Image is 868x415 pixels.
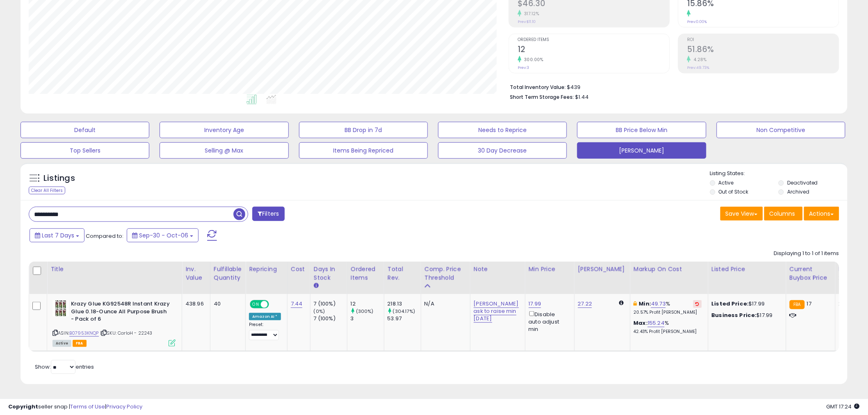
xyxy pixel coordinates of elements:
div: Clear All Filters [29,187,65,194]
div: N/A [425,300,464,308]
div: Listed Price [712,265,783,274]
div: 12 [351,300,384,308]
small: (300%) [356,308,374,315]
b: Total Inventory Value: [510,84,566,91]
button: BB Price Below Min [577,122,706,138]
div: Fulfillable Quantity [214,265,242,282]
small: (304.17%) [393,308,415,315]
button: BB Drop in 7d [299,122,428,138]
a: [PERSON_NAME] ask to raise min [DATE] [474,300,519,323]
div: seller snap | | [8,403,142,411]
button: Columns [764,207,803,221]
a: 7.44 [291,300,303,308]
a: B07953KNQP [69,330,99,337]
div: Comp. Price Threshold [425,265,467,282]
a: 155.24 [648,319,665,327]
a: Privacy Policy [106,403,142,410]
p: 20.57% Profit [PERSON_NAME] [634,310,702,315]
div: % [634,300,702,315]
span: ON [251,301,261,308]
div: % [634,319,702,335]
small: Prev: 49.73% [687,65,709,70]
span: Ordered Items [518,38,669,42]
div: 7 (100%) [314,300,347,308]
div: $17.99 [712,300,780,308]
a: Terms of Use [70,403,105,410]
button: Filters [252,207,284,221]
div: 218.13 [388,300,421,308]
button: Top Sellers [21,142,149,159]
div: Days In Stock [314,265,344,282]
th: The percentage added to the cost of goods (COGS) that forms the calculator for Min & Max prices. [630,262,708,294]
button: Last 7 Days [30,228,85,242]
div: Ordered Items [351,265,381,282]
b: Listed Price: [712,300,749,308]
p: 42.43% Profit [PERSON_NAME] [634,329,702,335]
span: Show: entries [35,363,94,371]
span: Columns [770,210,795,218]
button: Actions [804,207,839,221]
div: 3 [351,315,384,322]
label: Active [719,179,734,186]
span: Compared to: [86,232,123,240]
h5: Listings [43,173,75,184]
label: Deactivated [787,179,818,186]
button: [PERSON_NAME] [577,142,706,159]
small: (0%) [314,308,325,315]
div: Inv. value [185,265,207,282]
button: Sep-30 - Oct-06 [127,228,199,242]
a: 27.22 [578,300,592,308]
h2: 12 [518,45,669,56]
div: Total Rev. [388,265,418,282]
div: 53.97 [388,315,421,322]
button: Selling @ Max [160,142,288,159]
small: FBA [790,300,805,309]
p: Listing States: [710,170,847,178]
div: Title [50,265,178,274]
small: Prev: 3 [518,65,529,70]
div: Displaying 1 to 1 of 1 items [774,250,839,258]
b: Max: [634,319,648,327]
label: Out of Stock [719,188,749,195]
b: Min: [639,300,651,308]
div: Cost [291,265,307,274]
div: Note [474,265,522,274]
div: Preset: [249,322,281,340]
div: 20% [839,300,866,308]
button: Items Being Repriced [299,142,428,159]
a: 17.99 [529,300,541,308]
div: 438.96 [185,300,204,308]
span: Sep-30 - Oct-06 [139,231,188,239]
span: | SKU: CarloH - 22243 [100,330,153,336]
strong: Copyright [8,403,38,410]
button: Default [21,122,149,138]
label: Archived [787,188,809,195]
small: Days In Stock. [314,282,319,290]
button: Needs to Reprice [438,122,567,138]
span: 17 [807,300,811,308]
button: 30 Day Decrease [438,142,567,159]
b: Business Price: [712,311,757,319]
small: Prev: $11.10 [518,19,536,24]
div: Min Price [529,265,571,274]
span: Last 7 Days [42,231,74,239]
button: Save View [720,207,763,221]
span: $1.44 [575,93,589,101]
span: 2025-10-14 17:24 GMT [827,403,860,410]
button: Inventory Age [160,122,288,138]
div: $17.99 [712,312,780,319]
div: 7 (100%) [314,315,347,322]
div: Repricing [249,265,284,274]
div: Amazon AI * [249,313,281,320]
b: Short Term Storage Fees: [510,93,574,100]
small: Prev: 0.00% [687,19,707,24]
span: FBA [73,340,87,347]
img: 51skPhpSILL._SL40_.jpg [53,300,69,317]
span: All listings currently available for purchase on Amazon [53,340,71,347]
small: 317.12% [521,11,539,17]
li: $439 [510,82,833,91]
div: [PERSON_NAME] [578,265,627,274]
div: ASIN: [53,300,176,346]
h2: 51.86% [687,45,839,56]
b: Krazy Glue KG92548R Instant Krazy Glue 0.18-Ounce All Purpose Brush - Pack of 6 [71,300,171,325]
